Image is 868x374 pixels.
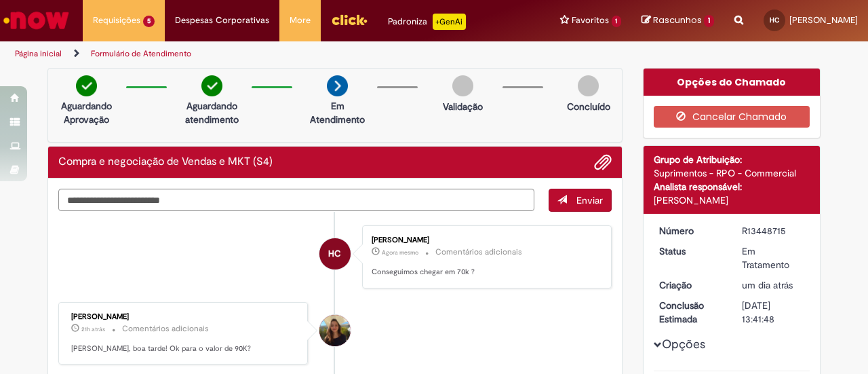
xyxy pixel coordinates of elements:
small: Comentários adicionais [435,246,522,258]
span: 1 [612,16,622,27]
span: [PERSON_NAME] [789,14,858,26]
dt: Status [649,244,732,258]
small: Comentários adicionais [122,323,209,335]
span: Favoritos [572,14,609,27]
div: Hugo Leonardo Pereira Cordeiro [319,238,351,269]
img: check-circle-green.png [201,75,222,96]
div: [PERSON_NAME] [654,193,810,207]
button: Adicionar anexos [594,153,612,171]
p: Aguardando atendimento [179,99,245,126]
p: Em Atendimento [304,99,370,126]
a: Rascunhos [642,14,714,27]
img: click_logo_yellow_360x200.png [331,10,368,30]
button: Enviar [549,189,612,212]
time: 26/08/2025 18:09:58 [81,325,105,333]
a: Página inicial [15,48,62,59]
button: Cancelar Chamado [654,106,810,128]
span: 1 [704,15,714,27]
span: 21h atrás [81,325,105,333]
img: check-circle-green.png [76,75,97,96]
div: [PERSON_NAME] [372,236,597,244]
span: Despesas Corporativas [175,14,269,27]
img: img-circle-grey.png [452,75,473,96]
img: ServiceNow [1,7,71,34]
p: Conseguimos chegar em 70k ? [372,267,597,278]
span: Agora mesmo [382,248,418,257]
h2: Compra e negociação de Vendas e MKT (S4) Histórico de tíquete [58,156,273,168]
div: Lara Moccio Breim Solera [319,315,351,346]
div: [PERSON_NAME] [71,313,297,321]
p: [PERSON_NAME], boa tarde! Ok para o valor de 90K? [71,343,297,354]
dt: Conclusão Estimada [649,299,732,326]
div: Padroniza [388,14,466,30]
span: Rascunhos [653,14,702,26]
p: Aguardando Aprovação [54,99,119,126]
span: um dia atrás [742,279,793,291]
div: Suprimentos - RPO - Commercial [654,166,810,180]
span: HC [770,16,779,24]
span: Requisições [93,14,140,27]
img: arrow-next.png [327,75,348,96]
div: Grupo de Atribuição: [654,153,810,166]
div: Em Tratamento [742,244,805,272]
dt: Número [649,224,732,238]
div: Opções do Chamado [644,69,821,96]
span: HC [328,238,341,270]
a: Formulário de Atendimento [91,48,191,59]
time: 27/08/2025 15:04:56 [382,248,418,257]
div: [DATE] 13:41:48 [742,299,805,326]
dt: Criação [649,278,732,292]
span: More [290,14,311,27]
img: img-circle-grey.png [578,75,599,96]
span: Enviar [576,194,603,206]
ul: Trilhas de página [10,41,568,67]
time: 26/08/2025 14:36:49 [742,279,793,291]
div: R13448715 [742,224,805,238]
div: Analista responsável: [654,180,810,193]
textarea: Digite sua mensagem aqui... [58,189,534,211]
div: 26/08/2025 14:36:49 [742,278,805,292]
p: Validação [443,100,483,113]
p: +GenAi [433,14,466,30]
span: 5 [143,16,155,27]
p: Concluído [567,100,610,113]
